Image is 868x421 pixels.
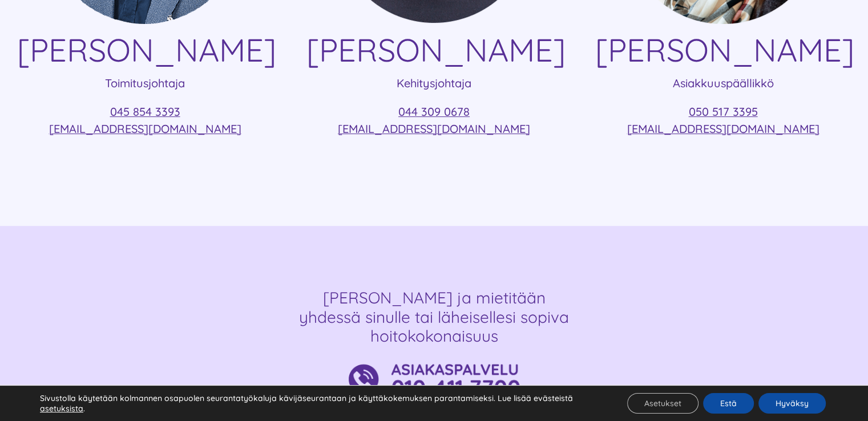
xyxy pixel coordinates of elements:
a: mesimarja [349,362,520,377]
a: 045 854 3393 [110,104,180,119]
p: Sivustolla käytetään kolmannen osapuolen seurantatyökaluja kävijäseurantaan ja käyttäkokemuksen p... [40,393,599,414]
button: asetuksista [40,403,83,414]
p: Kehitysjohtaja [306,75,562,92]
p: Toimitusjohtaja [17,75,273,92]
a: [EMAIL_ADDRESS][DOMAIN_NAME] [627,122,819,136]
button: Estä [703,393,754,414]
a: 050 517 3395 [688,104,757,119]
h4: [PERSON_NAME] [17,31,273,69]
img: mesimarja [349,364,520,395]
a: [EMAIL_ADDRESS][DOMAIN_NAME] [49,122,241,136]
button: Hyväksy [758,393,826,414]
button: Asetukset [627,393,699,414]
a: [EMAIL_ADDRESS][DOMAIN_NAME] [338,122,530,136]
h4: [PERSON_NAME] [306,31,562,69]
a: 044 309 0678 [398,104,470,119]
p: Asiakkuuspäällikkö [595,75,851,92]
h4: [PERSON_NAME] [595,31,851,69]
h4: [PERSON_NAME] ja mieti­tään yhdessä sinulle tai lähei­sellesi sopiva hoito­kokonaisuus [297,288,571,346]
